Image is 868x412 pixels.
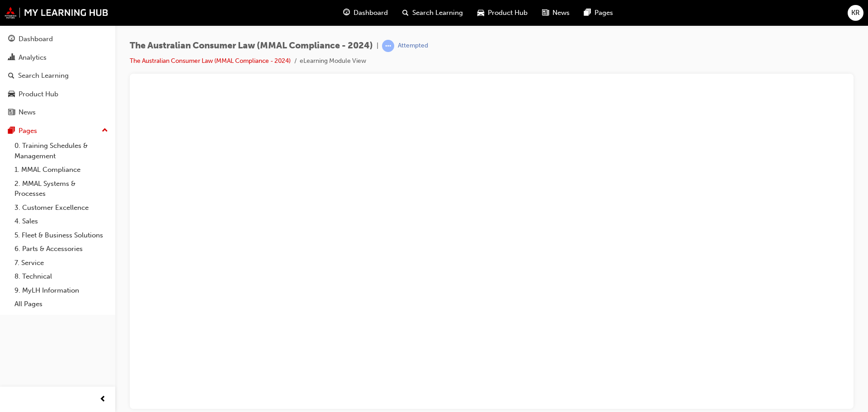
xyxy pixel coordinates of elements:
span: Product Hub [488,8,528,18]
a: Dashboard [4,31,112,47]
button: DashboardAnalyticsSearch LearningProduct HubNews [4,29,112,123]
span: KR [851,8,860,18]
div: Search Learning [18,71,69,81]
a: All Pages [11,297,112,311]
a: 2. MMAL Systems & Processes [11,177,112,201]
a: News [4,104,112,121]
div: Attempted [398,42,428,50]
div: Pages [19,126,37,136]
div: Analytics [19,52,47,63]
li: eLearning Module View [300,56,366,66]
a: Product Hub [4,86,112,103]
span: learningRecordVerb_ATTEMPT-icon [382,40,394,52]
button: Pages [4,123,112,139]
a: guage-iconDashboard [336,4,395,22]
span: car-icon [8,90,15,99]
span: pages-icon [8,127,15,135]
span: pages-icon [584,7,591,19]
span: guage-icon [343,7,350,19]
a: 1. MMAL Compliance [11,163,112,177]
span: car-icon [477,7,484,19]
span: The Australian Consumer Law (MMAL Compliance - 2024) [130,41,373,51]
a: 6. Parts & Accessories [11,242,112,256]
span: news-icon [8,109,15,117]
span: search-icon [8,72,14,80]
span: prev-icon [99,394,106,405]
a: The Australian Consumer Law (MMAL Compliance - 2024) [130,57,291,65]
span: search-icon [402,7,409,19]
a: Analytics [4,49,112,66]
a: news-iconNews [535,4,577,22]
a: search-iconSearch Learning [395,4,470,22]
span: News [552,8,570,18]
div: News [19,107,36,118]
a: 0. Training Schedules & Management [11,139,112,163]
span: news-icon [542,7,549,19]
a: car-iconProduct Hub [470,4,535,22]
a: 7. Service [11,256,112,270]
span: Search Learning [412,8,463,18]
a: 5. Fleet & Business Solutions [11,228,112,242]
a: pages-iconPages [577,4,620,22]
span: guage-icon [8,35,15,43]
a: 8. Technical [11,270,112,284]
span: Dashboard [354,8,388,18]
div: Dashboard [19,34,53,44]
span: | [377,41,378,51]
span: chart-icon [8,54,15,62]
a: Search Learning [4,67,112,84]
a: 9. MyLH Information [11,284,112,298]
img: mmal [5,7,108,19]
span: up-icon [102,125,108,137]
a: 3. Customer Excellence [11,201,112,215]
span: Pages [594,8,613,18]
div: Product Hub [19,89,58,99]
button: KR [848,5,863,21]
a: 4. Sales [11,214,112,228]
